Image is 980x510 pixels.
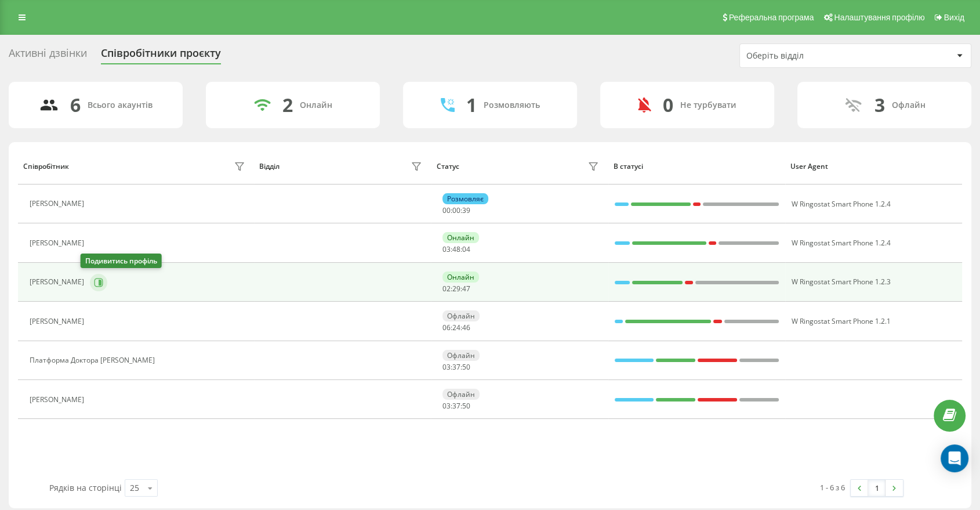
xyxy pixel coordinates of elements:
[259,162,280,171] div: Відділ
[70,94,81,116] div: 6
[9,47,87,65] div: Активні дзвінки
[452,205,460,215] span: 00
[452,284,460,294] span: 29
[941,444,968,472] div: Open Intercom Messenger
[729,13,814,22] span: Реферальна програма
[442,205,451,215] span: 00
[442,363,470,371] div: : :
[300,100,332,110] div: Онлайн
[792,277,891,287] span: W Ringostat Smart Phone 1.2.3
[442,285,470,293] div: : :
[49,482,122,493] span: Рядків на сторінці
[30,278,87,286] div: [PERSON_NAME]
[442,310,480,321] div: Офлайн
[442,362,451,372] span: 03
[452,401,460,411] span: 37
[874,94,885,116] div: 3
[820,482,845,493] div: 1 - 6 з 6
[462,362,470,372] span: 50
[442,244,451,254] span: 03
[452,244,460,254] span: 48
[792,199,891,209] span: W Ringostat Smart Phone 1.2.4
[442,284,451,294] span: 02
[466,94,477,116] div: 1
[442,402,470,410] div: : :
[944,13,964,22] span: Вихід
[442,350,480,361] div: Офлайн
[437,162,459,171] div: Статус
[462,244,470,254] span: 04
[868,480,885,496] a: 1
[130,482,139,494] div: 25
[462,284,470,294] span: 47
[30,239,87,247] div: [PERSON_NAME]
[88,100,153,110] div: Всього акаунтів
[23,162,69,171] div: Співробітник
[442,232,479,243] div: Онлайн
[462,401,470,411] span: 50
[452,323,460,332] span: 24
[30,396,87,404] div: [PERSON_NAME]
[892,100,925,110] div: Офлайн
[663,94,673,116] div: 0
[282,94,293,116] div: 2
[442,193,488,204] div: Розмовляє
[834,13,924,22] span: Налаштування профілю
[462,323,470,332] span: 46
[442,323,451,332] span: 06
[101,47,221,65] div: Співробітники проєкту
[462,205,470,215] span: 39
[30,317,87,325] div: [PERSON_NAME]
[746,51,885,61] div: Оберіть відділ
[442,272,479,283] div: Онлайн
[442,207,470,215] div: : :
[614,162,779,171] div: В статусі
[442,245,470,254] div: : :
[30,356,158,364] div: Платформа Доктора [PERSON_NAME]
[452,362,460,372] span: 37
[81,254,162,268] div: Подивитись профіль
[790,162,956,171] div: User Agent
[30,200,87,208] div: [PERSON_NAME]
[792,238,891,248] span: W Ringostat Smart Phone 1.2.4
[442,401,451,411] span: 03
[442,389,480,400] div: Офлайн
[792,316,891,326] span: W Ringostat Smart Phone 1.2.1
[484,100,540,110] div: Розмовляють
[680,100,736,110] div: Не турбувати
[442,324,470,332] div: : :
